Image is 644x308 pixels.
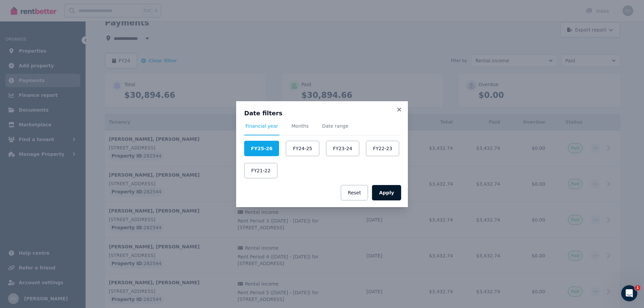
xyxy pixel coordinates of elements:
[372,185,401,200] button: Apply
[244,141,279,156] button: FY25-26
[244,163,277,178] button: FY21-22
[366,141,399,156] button: FY22-23
[341,185,368,200] button: Reset
[286,141,319,156] button: FY24-25
[244,123,400,135] nav: Tabs
[326,141,359,156] button: FY23-24
[635,285,640,291] span: 1
[322,123,348,129] span: Date range
[246,123,278,129] span: Financial year
[291,123,309,129] span: Months
[244,109,400,117] h3: Date filters
[621,285,637,301] iframe: Intercom live chat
